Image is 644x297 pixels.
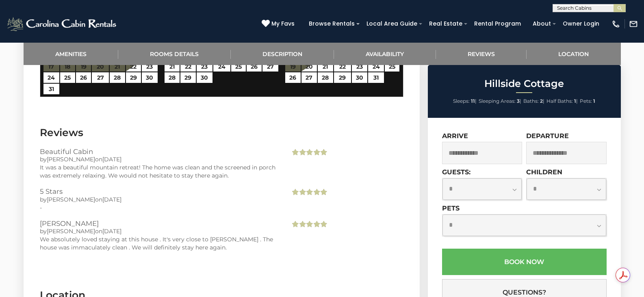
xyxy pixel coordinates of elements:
[517,98,520,104] strong: 3
[76,72,91,83] a: 26
[470,17,525,30] a: Rental Program
[102,196,121,203] span: [DATE]
[527,43,621,65] a: Location
[231,61,246,72] a: 25
[271,20,295,28] span: My Favs
[126,72,141,83] a: 29
[126,61,141,72] a: 22
[334,72,351,83] a: 29
[442,168,471,176] label: Guests:
[213,61,230,72] a: 24
[385,61,399,72] a: 25
[40,220,278,227] h3: [PERSON_NAME]
[180,72,195,83] a: 29
[6,16,119,32] img: White-1-2.png
[142,72,158,83] a: 30
[110,72,125,83] a: 28
[305,17,359,30] a: Browse Rentals
[118,43,231,65] a: Rooms Details
[352,61,368,72] a: 23
[47,196,95,203] span: [PERSON_NAME]
[102,156,121,163] span: [DATE]
[523,98,539,104] span: Baths:
[523,96,544,106] li: |
[92,72,109,83] a: 27
[453,98,470,104] span: Sleeps:
[442,249,607,275] button: Book Now
[60,72,75,83] a: 25
[479,98,516,104] span: Sleeping Areas:
[301,72,317,83] a: 27
[165,72,180,83] a: 28
[471,98,475,104] strong: 11
[165,61,180,72] a: 21
[430,78,619,89] h2: Hillside Cottage
[334,43,436,65] a: Availability
[529,17,555,30] a: About
[40,195,278,204] div: by on
[559,17,603,30] a: Owner Login
[425,17,466,30] a: Real Estate
[142,61,158,72] a: 23
[352,72,368,83] a: 30
[442,132,468,140] label: Arrive
[611,20,620,28] img: phone-regular-white.png
[526,168,562,176] label: Children
[301,61,317,72] a: 20
[247,61,262,72] a: 26
[479,96,521,106] li: |
[540,98,543,104] strong: 2
[24,43,119,65] a: Amenities
[546,96,578,106] li: |
[47,156,95,163] span: [PERSON_NAME]
[197,61,212,72] a: 23
[40,126,403,140] h3: Reviews
[40,227,278,235] div: by on
[285,72,300,83] a: 26
[629,20,638,28] img: mail-regular-white.png
[574,98,576,104] strong: 1
[334,61,351,72] a: 22
[262,61,278,72] a: 27
[47,228,95,235] span: [PERSON_NAME]
[40,204,278,212] div: -
[580,98,592,104] span: Pets:
[593,98,595,104] strong: 1
[436,43,527,65] a: Reviews
[43,72,59,83] a: 24
[453,96,477,106] li: |
[442,204,460,212] label: Pets
[180,61,195,72] a: 22
[318,72,333,83] a: 28
[546,98,573,104] span: Half Baths:
[40,148,278,155] h3: Beautiful Cabin
[40,163,278,180] div: It was a beautiful mountain retreat! The home was clean and the screened in porch was extremely r...
[43,84,59,94] a: 31
[197,72,212,83] a: 30
[526,132,569,140] label: Departure
[40,235,278,251] div: We absolutely loved staying at this house . It's very close to [PERSON_NAME] . The house was imma...
[231,43,334,65] a: Description
[40,155,278,163] div: by on
[40,188,278,195] h3: 5 Stars
[262,20,297,28] a: My Favs
[362,17,421,30] a: Local Area Guide
[368,72,384,83] a: 31
[318,61,333,72] a: 21
[368,61,384,72] a: 24
[102,228,121,235] span: [DATE]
